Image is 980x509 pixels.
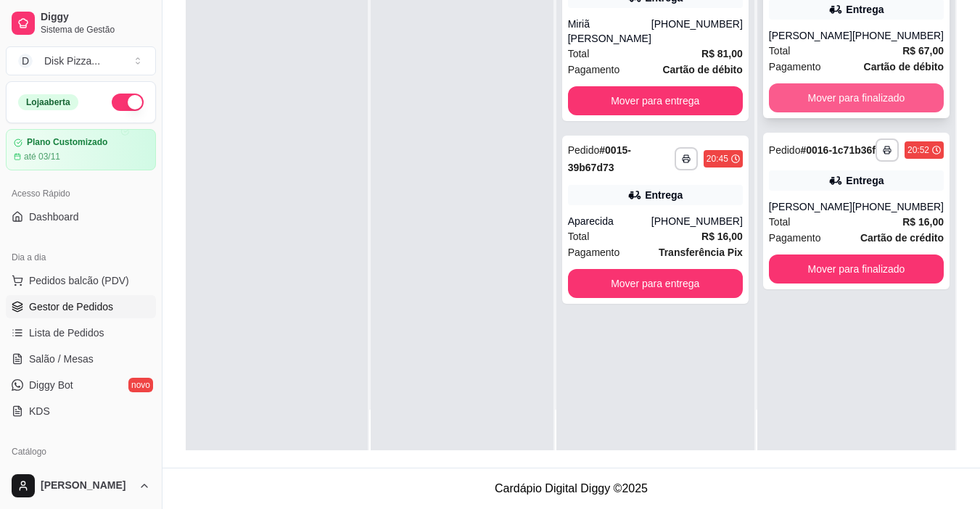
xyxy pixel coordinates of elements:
[6,468,156,503] button: [PERSON_NAME]
[769,230,821,246] span: Pagamento
[112,94,144,111] button: Alterar Status
[651,17,743,46] div: [PHONE_NUMBER]
[18,94,78,110] div: Loja aberta
[568,244,620,260] span: Pagamento
[29,378,73,392] span: Diggy Bot
[769,43,791,59] span: Total
[568,269,743,298] button: Mover para entrega
[6,321,156,344] a: Lista de Pedidos
[701,231,743,242] strong: R$ 16,00
[29,404,50,418] span: KDS
[659,247,743,258] strong: Transferência Pix
[6,46,156,75] button: Select a team
[769,199,852,214] div: [PERSON_NAME]
[707,153,728,165] div: 20:45
[902,216,944,228] strong: R$ 16,00
[568,144,600,156] span: Pedido
[29,273,129,288] span: Pedidos balcão (PDV)
[6,347,156,371] a: Salão / Mesas
[41,24,150,36] span: Sistema de Gestão
[27,137,107,148] article: Plano Customizado
[701,48,743,59] strong: R$ 81,00
[6,269,156,292] button: Pedidos balcão (PDV)
[662,64,742,75] strong: Cartão de débito
[852,199,944,214] div: [PHONE_NUMBER]
[29,326,104,340] span: Lista de Pedidos
[6,295,156,318] a: Gestor de Pedidos
[651,214,743,228] div: [PHONE_NUMBER]
[769,83,944,112] button: Mover para finalizado
[907,144,929,156] div: 20:52
[6,129,156,170] a: Plano Customizadoaté 03/11
[864,61,944,73] strong: Cartão de débito
[568,144,631,173] strong: # 0015-39b67d73
[769,255,944,284] button: Mover para finalizado
[6,6,156,41] a: DiggySistema de Gestão
[29,210,79,224] span: Dashboard
[29,299,113,314] span: Gestor de Pedidos
[18,54,33,68] span: D
[24,151,60,162] article: até 03/11
[846,173,884,188] div: Entrega
[769,59,821,75] span: Pagamento
[6,373,156,397] a: Diggy Botnovo
[29,352,94,366] span: Salão / Mesas
[6,182,156,205] div: Acesso Rápido
[44,54,100,68] div: Disk Pizza ...
[769,28,852,43] div: [PERSON_NAME]
[41,11,150,24] span: Diggy
[846,2,884,17] div: Entrega
[568,214,651,228] div: Aparecida
[769,214,791,230] span: Total
[852,28,944,43] div: [PHONE_NUMBER]
[769,144,801,156] span: Pedido
[6,205,156,228] a: Dashboard
[645,188,683,202] div: Entrega
[568,46,590,62] span: Total
[6,440,156,463] div: Catálogo
[41,479,133,492] span: [PERSON_NAME]
[568,17,651,46] div: Miriã [PERSON_NAME]
[902,45,944,57] strong: R$ 67,00
[6,246,156,269] div: Dia a dia
[568,228,590,244] span: Total
[860,232,944,244] strong: Cartão de crédito
[6,400,156,423] a: KDS
[568,86,743,115] button: Mover para entrega
[568,62,620,78] span: Pagamento
[800,144,876,156] strong: # 0016-1c71b36f
[162,468,980,509] footer: Cardápio Digital Diggy © 2025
